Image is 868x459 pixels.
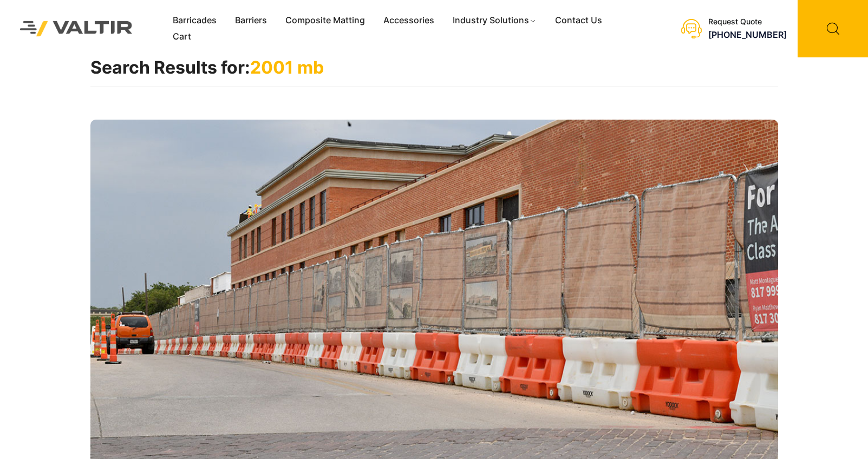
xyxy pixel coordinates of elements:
[90,57,778,87] h1: Search Results for:
[276,12,374,29] a: Composite Matting
[164,29,200,45] a: Cart
[164,12,226,29] a: Barricades
[443,12,546,29] a: Industry Solutions
[250,57,324,78] span: 2001 mb
[708,17,787,27] div: Request Quote
[708,29,787,40] a: [PHONE_NUMBER]
[8,9,145,48] img: Valtir Rentals
[546,12,611,29] a: Contact Us
[374,12,443,29] a: Accessories
[226,12,276,29] a: Barriers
